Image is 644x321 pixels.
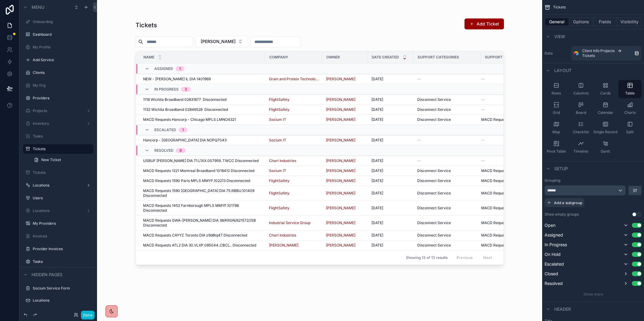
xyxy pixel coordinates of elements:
[569,18,593,26] button: Options
[269,107,290,112] span: FlightSafety
[143,203,262,213] span: MACD Requests 1452 Farnborough MPLS MMYF.101786 Disconnected
[545,138,568,156] button: Pivot Table
[481,107,522,112] a: --
[481,138,485,143] span: --
[481,191,509,196] span: MACD Requests
[326,77,355,81] span: [PERSON_NAME]
[481,77,522,81] a: --
[618,99,642,117] button: Charts
[143,158,259,163] span: USBUF [PERSON_NAME] DIA 71.L1XX.007959..TWCC Disconnected
[326,158,364,163] a: [PERSON_NAME]
[33,286,92,291] label: Socium Service Form
[32,4,44,10] span: Menu
[417,97,477,102] a: Disconnect Service
[371,178,410,183] a: [DATE]
[326,191,355,196] a: [PERSON_NAME]
[545,222,555,228] span: Open
[269,178,290,183] a: FlightSafety
[33,83,92,88] label: My Org
[371,138,383,143] span: [DATE]
[371,158,410,163] a: [DATE]
[326,191,364,196] a: [PERSON_NAME]
[33,234,92,239] label: Invoices
[269,220,310,225] a: Industrial Service Group
[269,206,290,210] span: FlightSafety
[417,233,451,238] span: Disconnect Service
[33,183,84,188] label: Locations
[30,155,93,165] a: New Ticket
[81,311,95,319] button: Done
[326,117,355,122] a: [PERSON_NAME]
[371,138,410,143] a: [DATE]
[569,99,592,117] button: Board
[269,107,319,112] a: FlightSafety
[481,168,509,173] span: MACD Requests
[33,45,92,50] a: My Profile
[33,147,90,151] a: Tickets
[554,166,568,172] span: Setup
[481,158,485,163] span: --
[269,158,319,163] a: Chart Industries
[326,138,355,143] span: [PERSON_NAME]
[33,58,92,62] label: Add Service
[554,200,582,205] span: Add a subgroup
[481,243,509,248] span: MACD Requests
[33,19,92,24] label: Onboarding
[143,138,226,143] span: Hancorp - [GEOGRAPHIC_DATA] DIA NOPQ7043
[582,53,595,58] span: Tickets
[143,243,256,248] span: MACD Requests ATL2 DIA 30.VLXP.085044..CBCL.. Disconnected
[372,55,399,60] span: Date Created
[179,66,181,71] div: 1
[33,208,84,213] a: Locations
[33,196,92,200] a: Users
[371,168,410,173] a: [DATE]
[154,66,173,71] span: Assigned
[33,259,92,264] a: Tasks
[624,110,636,115] span: Charts
[154,87,179,92] span: In Progress
[618,80,642,98] button: Table
[371,233,383,238] span: [DATE]
[545,18,569,26] button: General
[326,55,340,60] span: Owner
[33,134,92,139] label: Tasks
[417,191,451,196] span: Disconnect Service
[269,168,286,173] span: Socium IT
[326,138,364,143] a: [PERSON_NAME]
[417,243,451,248] span: Disconnect Service
[417,117,451,122] span: Disconnect Service
[326,243,364,248] a: [PERSON_NAME]
[417,107,477,112] a: Disconnect Service
[371,158,383,163] span: [DATE]
[554,68,572,74] span: Layout
[33,70,92,75] label: Clients
[326,220,355,225] a: [PERSON_NAME]
[326,158,355,163] span: [PERSON_NAME]
[326,168,355,173] a: [PERSON_NAME]
[573,149,588,154] span: Timeline
[371,206,410,210] a: [DATE]
[545,198,584,207] button: Add a subgroup
[143,158,262,163] a: USBUF [PERSON_NAME] DIA 71.L1XX.007959..TWCC Disconnected
[594,119,617,137] button: Single Record
[417,117,477,122] a: Disconnect Service
[269,178,319,183] a: FlightSafety
[143,97,262,102] a: 1118 Wichita Broadband 02831877 Disconnected
[326,97,364,102] a: [PERSON_NAME]
[371,97,383,102] span: [DATE]
[143,188,262,198] span: MACD Requests 1590 [GEOGRAPHIC_DATA] DIA 75.RBBU.101409 Disconnected
[481,206,509,210] span: MACD Requests
[417,77,477,81] a: --
[371,178,383,183] span: [DATE]
[481,117,522,122] a: MACD Requests
[185,87,187,92] div: 3
[417,220,477,225] a: Disconnect Service
[371,206,383,210] span: [DATE]
[269,206,319,210] a: FlightSafety
[269,191,290,196] a: FlightSafety
[269,117,286,122] a: Socium IT
[33,247,92,251] a: Provider Invoices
